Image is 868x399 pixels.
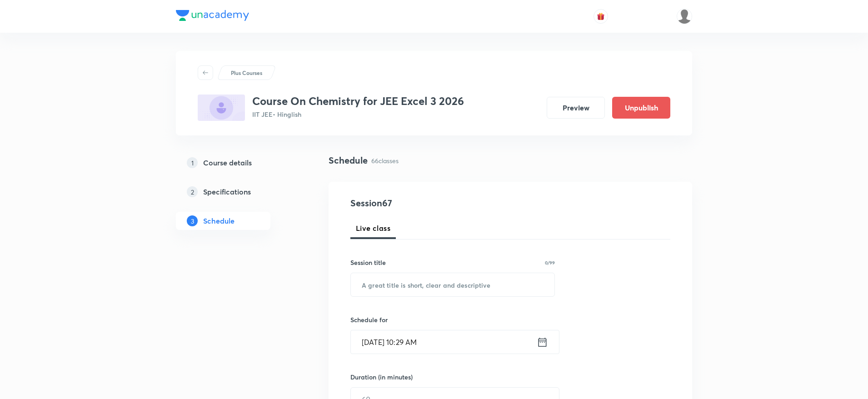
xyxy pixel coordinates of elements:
h6: Session title [350,258,386,267]
img: Ankit Porwal [677,9,692,24]
p: 66 classes [371,156,399,165]
button: Unpublish [612,97,670,119]
h5: Schedule [203,215,234,226]
button: avatar [594,9,608,24]
a: 1Course details [176,154,299,172]
a: 2Specifications [176,183,299,201]
p: 0/99 [545,260,555,265]
a: Company Logo [176,10,249,23]
h3: Course On Chemistry for JEE Excel 3 2026 [252,95,464,108]
img: Company Logo [176,10,249,21]
span: Live class [356,223,390,234]
p: IIT JEE • Hinglish [252,110,464,119]
h5: Course details [203,157,252,168]
input: A great title is short, clear and descriptive [351,273,554,296]
h4: Schedule [329,154,368,167]
p: 1 [187,157,198,168]
img: 08A68037-EAE1-46F7-A5FA-99F5A3591301_plus.png [198,95,245,121]
h4: Session 67 [350,196,516,210]
p: Plus Courses [231,69,262,77]
h6: Duration (in minutes) [350,372,413,382]
p: 3 [187,215,198,226]
img: avatar [597,12,605,20]
h5: Specifications [203,186,251,197]
p: 2 [187,186,198,197]
button: Preview [547,97,605,119]
h6: Schedule for [350,315,555,324]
